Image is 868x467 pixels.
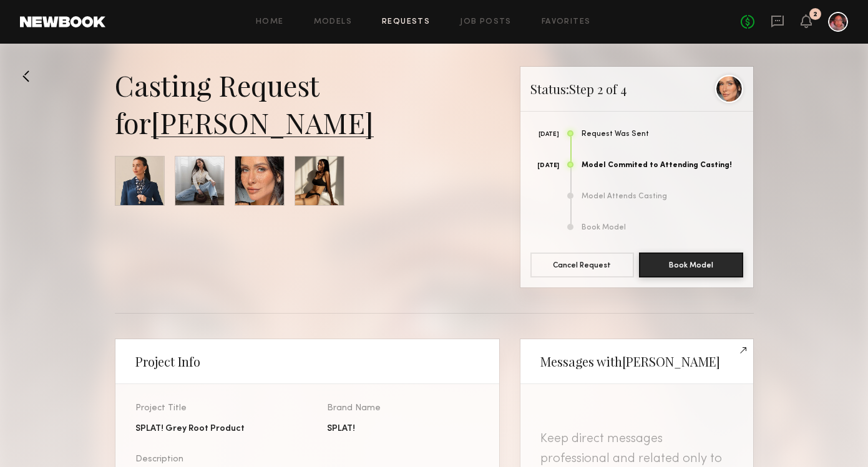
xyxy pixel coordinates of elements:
h2: Project Info [135,354,200,369]
h2: Messages with [PERSON_NAME] [540,354,720,369]
div: Request Was Sent [582,130,743,138]
button: Cancel Request [530,253,635,277]
a: Home [256,18,284,26]
div: Brand Name [327,404,479,413]
a: Requests [382,18,430,26]
a: Favorites [542,18,591,26]
div: Model Attends Casting [582,193,743,201]
div: Project Title [135,404,288,413]
div: [DATE] [530,132,560,138]
div: Model Commited to Attending Casting! [582,161,743,170]
div: [DATE] [530,163,560,169]
div: Casting Request for [115,66,500,141]
a: Job Posts [460,18,512,26]
div: Status: Step 2 of 4 [520,67,753,112]
div: SPLAT! [327,423,479,435]
div: 2 [813,11,817,18]
a: Models [314,18,352,26]
div: SPLAT! Grey Root Product [135,423,288,435]
button: Book Model [639,253,743,277]
div: Book Model [582,224,743,232]
a: [PERSON_NAME] [151,104,374,141]
div: Description [135,455,288,464]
